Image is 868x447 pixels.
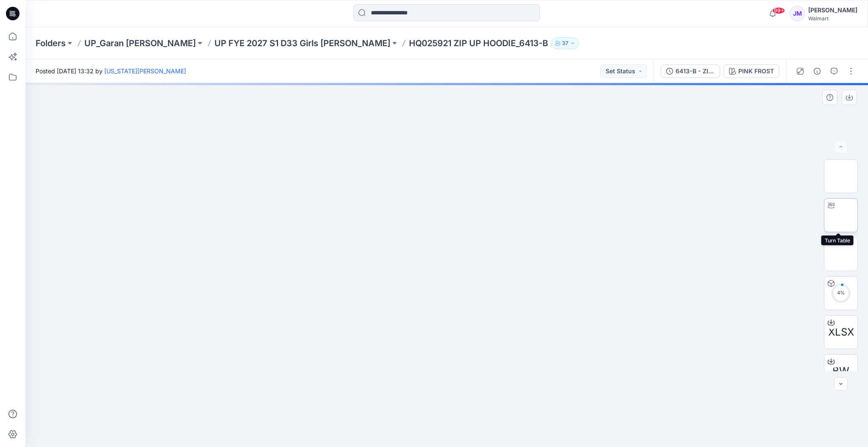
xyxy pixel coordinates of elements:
[831,289,851,297] div: 4 %
[36,37,66,49] a: Folders
[772,7,785,14] span: 99+
[808,5,857,15] div: [PERSON_NAME]
[828,325,854,340] span: XLSX
[790,6,805,21] div: JM
[808,15,857,22] div: Walmart
[104,67,186,75] a: [US_STATE][PERSON_NAME]
[810,64,824,78] button: Details
[36,67,186,75] span: Posted [DATE] 13:32 by
[562,39,568,48] p: 37
[723,64,779,78] button: PINK FROST
[738,67,774,76] div: PINK FROST
[214,37,390,49] a: UP FYE 2027 S1 D33 Girls [PERSON_NAME]
[551,37,579,49] button: 37
[832,364,849,379] span: BW
[84,37,196,49] a: UP_Garan [PERSON_NAME]
[676,67,715,76] div: 6413-B - ZIP UP JACKET (6)
[661,64,720,78] button: 6413-B - ZIP UP JACKET (6)
[409,37,548,49] p: HQ025921 ZIP UP HOODIE_6413-B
